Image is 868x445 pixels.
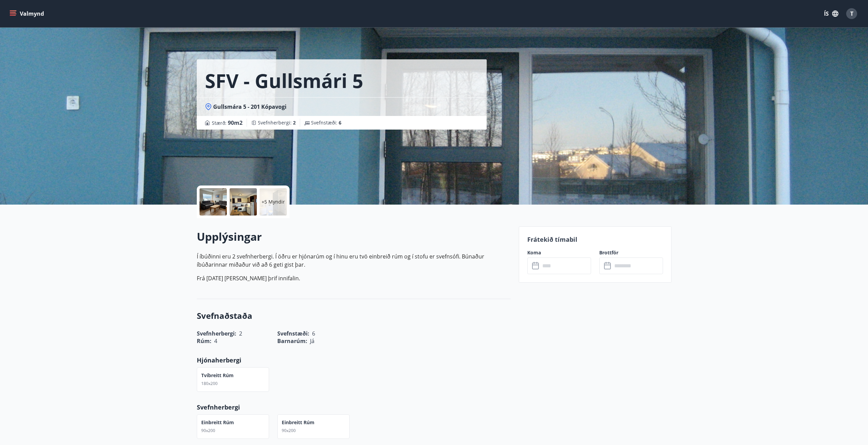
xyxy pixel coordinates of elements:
[599,249,663,256] label: Brottför
[201,419,234,426] p: Einbreitt rúm
[843,5,860,22] button: T
[201,428,215,433] span: 90x200
[850,10,853,17] span: T
[197,252,511,269] p: Í íbúðinni eru 2 svefnherbergi. Í öðru er hjónarúm og í hinu eru tvö einbreið rúm og í stofu er s...
[527,249,591,256] label: Koma
[205,68,363,93] h1: SFV - Gullsmári 5
[527,235,663,244] p: Frátekið tímabil
[820,8,842,20] button: ÍS
[197,229,511,244] h2: Upplýsingar
[258,119,296,126] span: Svefnherbergi :
[277,337,307,345] span: Barnarúm :
[228,119,242,127] span: 90 m2
[197,356,511,365] p: Hjónaherbergi
[213,103,286,110] span: Gullsmára 5 - 201 Kópavogi
[311,119,341,126] span: Svefnstæði :
[339,119,341,126] span: 6
[293,119,296,126] span: 2
[197,337,211,345] span: Rúm :
[212,119,242,127] span: Stærð :
[282,419,314,426] p: Einbreitt rúm
[282,428,296,433] span: 90x200
[197,274,511,282] p: Frá [DATE] [PERSON_NAME] þrif innifalin.
[201,381,218,386] span: 180x200
[214,337,217,345] span: 4
[201,372,234,379] p: Tvíbreitt rúm
[262,198,285,205] p: +5 Myndir
[197,310,511,322] h3: Svefnaðstaða
[310,337,314,345] span: Já
[8,8,47,20] button: menu
[197,403,511,412] p: Svefnherbergi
